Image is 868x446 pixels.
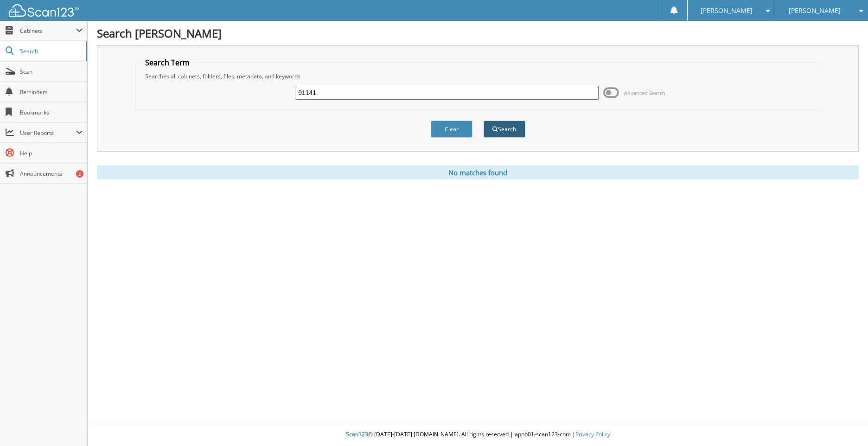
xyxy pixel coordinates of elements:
[20,108,83,116] span: Bookmarks
[20,149,83,157] span: Help
[789,8,841,13] span: [PERSON_NAME]
[97,166,859,179] div: No matches found
[20,47,81,55] span: Search
[76,170,83,178] div: 2
[20,68,83,76] span: Scan
[431,121,472,138] button: Clear
[346,430,368,438] span: Scan123
[140,72,815,80] div: Searches all cabinets, folders, files, metadata, and keywords
[20,27,76,35] span: Cabinets
[88,423,868,446] div: © [DATE]-[DATE] [DOMAIN_NAME]. All rights reserved | appb01-scan123-com |
[140,57,194,68] legend: Search Term
[701,8,753,13] span: [PERSON_NAME]
[20,170,83,178] span: Announcements
[20,88,83,96] span: Reminders
[20,129,76,137] span: User Reports
[575,430,610,438] a: Privacy Policy
[97,25,859,41] h1: Search [PERSON_NAME]
[624,89,665,96] span: Advanced Search
[9,4,79,17] img: scan123-logo-white.svg
[484,121,525,138] button: Search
